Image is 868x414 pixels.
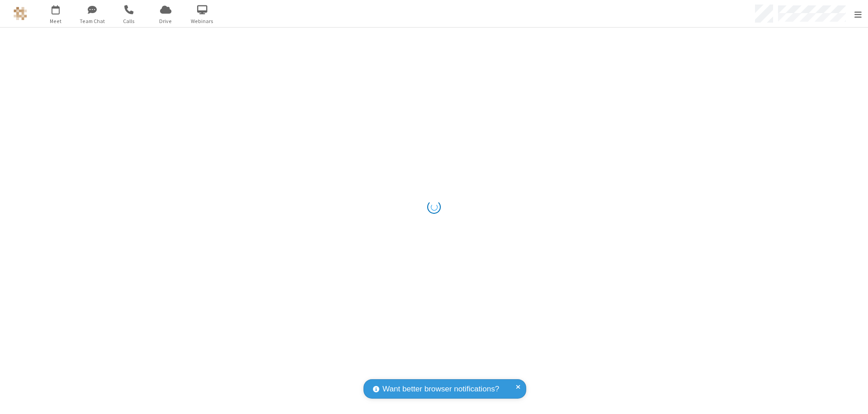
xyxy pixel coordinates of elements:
[382,383,499,395] span: Want better browser notifications?
[185,17,219,25] span: Webinars
[39,17,73,25] span: Meet
[112,17,146,25] span: Calls
[75,17,109,25] span: Team Chat
[149,17,183,25] span: Drive
[14,7,27,20] img: QA Selenium DO NOT DELETE OR CHANGE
